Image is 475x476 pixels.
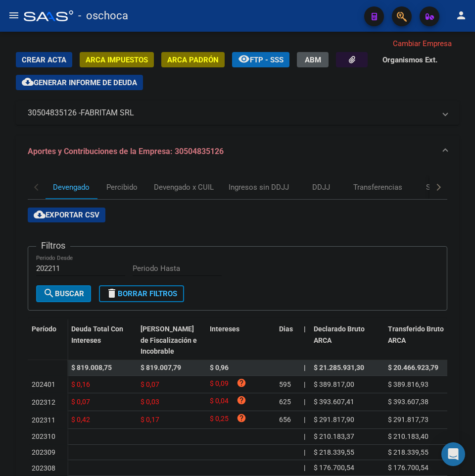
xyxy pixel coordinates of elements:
span: Aportes y Contribuciones de la Empresa: 30504835126 [28,147,224,156]
div: Ingresos sin DDJJ [229,182,289,193]
span: $ 176.700,54 [388,464,428,472]
mat-icon: menu [8,9,20,21]
span: | [304,364,306,371]
button: Generar informe de deuda [16,75,143,90]
span: $ 21.285.931,30 [314,364,364,371]
mat-icon: cloud_download [22,76,34,88]
span: Buscar [43,289,84,298]
span: 202312 [32,398,55,406]
span: FABRITAM SRL [81,107,134,118]
span: Cambiar Empresa [393,39,452,48]
span: $ 0,07 [141,380,159,388]
span: 595 [279,380,291,388]
datatable-header-cell: | [300,318,310,362]
span: 202310 [32,432,55,440]
span: $ 210.183,37 [314,432,354,440]
span: $ 389.817,00 [314,380,354,388]
span: Dias [279,325,293,333]
mat-icon: search [43,287,55,299]
span: $ 0,04 [210,395,229,409]
span: Intereses [210,325,239,333]
mat-icon: person [455,9,467,21]
span: Exportar CSV [34,211,99,219]
mat-icon: delete [106,287,118,299]
span: $ 393.607,38 [388,398,428,406]
span: | [304,325,306,333]
span: Declarado Bruto ARCA [314,325,365,344]
span: $ 819.008,75 [71,364,112,371]
span: [PERSON_NAME] de Fiscalización e Incobrable [141,325,197,356]
div: Sano [426,182,443,193]
mat-icon: cloud_download [34,209,46,220]
mat-icon: remove_red_eye [238,53,250,65]
button: ABM [297,52,329,67]
mat-expansion-panel-header: 30504835126 -FABRITAM SRL [16,101,459,125]
button: Exportar CSV [28,208,105,222]
div: Transferencias [353,182,402,193]
span: $ 0,09 [210,378,229,391]
button: Buscar [36,285,91,302]
datatable-header-cell: Dias [275,318,300,362]
button: Organismos Ext. [375,52,445,67]
span: $ 0,96 [210,364,229,371]
mat-panel-title: 30504835126 - [28,107,435,118]
span: | [304,398,305,406]
div: DDJJ [312,182,330,193]
span: $ 291.817,90 [314,416,354,423]
i: help [237,395,246,405]
span: 202311 [32,416,55,424]
datatable-header-cell: Deuda Bruta Neto de Fiscalización e Incobrable [137,318,206,362]
span: ARCA Padrón [167,55,219,64]
span: $ 0,16 [71,380,90,388]
div: Open Intercom Messenger [441,442,465,466]
span: $ 176.700,54 [314,464,354,472]
span: | [304,448,305,456]
datatable-header-cell: Intereses [206,318,275,362]
span: $ 0,17 [141,416,159,423]
div: Percibido [106,182,138,193]
span: Deuda Total Con Intereses [71,325,123,344]
span: $ 819.007,79 [141,364,181,371]
span: ARCA Impuestos [86,55,148,64]
span: Borrar Filtros [106,289,177,298]
div: Devengado x CUIL [154,182,214,193]
span: | [304,416,305,423]
span: $ 393.607,41 [314,398,354,406]
div: Devengado [53,182,90,193]
datatable-header-cell: Transferido Bruto ARCA [384,318,458,362]
datatable-header-cell: Deuda Total Con Intereses [67,318,137,362]
span: | [304,432,305,440]
span: ABM [305,55,321,64]
span: $ 0,42 [71,416,90,423]
strong: Organismos Ext. [382,55,437,64]
span: | [304,380,305,388]
span: $ 0,25 [210,413,229,426]
span: $ 218.339,55 [314,448,354,456]
span: $ 218.339,55 [388,448,428,456]
span: FTP - SSS [250,55,284,64]
datatable-header-cell: Declarado Bruto ARCA [310,318,384,362]
button: ARCA Padrón [161,52,225,67]
button: Crear Acta [16,52,72,67]
span: 202309 [32,448,55,456]
button: Cambiar Empresa [385,35,459,52]
i: help [237,378,246,388]
span: 202401 [32,380,55,388]
span: $ 210.183,40 [388,432,428,440]
span: 625 [279,398,291,406]
span: 202308 [32,464,55,472]
span: $ 389.816,93 [388,380,428,388]
button: Borrar Filtros [99,285,184,302]
h3: Filtros [36,239,70,253]
span: $ 0,07 [71,398,90,406]
button: FTP - SSS [232,52,289,67]
span: $ 0,03 [141,398,159,406]
span: | [304,464,305,472]
mat-expansion-panel-header: Aportes y Contribuciones de la Empresa: 30504835126 [16,136,459,167]
span: $ 291.817,73 [388,416,428,423]
span: Transferido Bruto ARCA [388,325,444,344]
span: Período [32,325,56,333]
span: 656 [279,416,291,423]
i: help [237,413,246,423]
datatable-header-cell: Período [28,318,67,360]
